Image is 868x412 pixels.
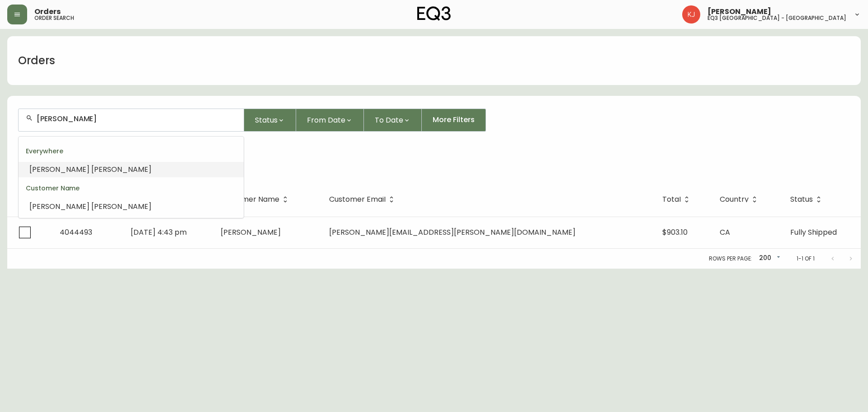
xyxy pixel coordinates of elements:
[37,114,236,123] input: Search
[790,195,825,204] span: Status
[34,15,74,21] h5: order search
[709,255,752,263] p: Rows per page:
[131,227,187,237] span: [DATE] 4:43 pm
[720,195,760,204] span: Country
[329,227,576,237] span: [PERSON_NAME][EMAIL_ADDRESS][PERSON_NAME][DOMAIN_NAME]
[662,195,693,204] span: Total
[221,195,291,204] span: Customer Name
[91,164,151,175] span: [PERSON_NAME]
[755,251,782,266] div: 200
[29,201,90,212] span: [PERSON_NAME]
[682,5,700,24] img: 24a625d34e264d2520941288c4a55f8e
[221,197,279,202] span: Customer Name
[662,197,681,202] span: Total
[720,197,749,202] span: Country
[790,197,813,202] span: Status
[662,227,688,237] span: $903.10
[708,8,771,15] span: [PERSON_NAME]
[19,177,244,199] div: Customer Name
[797,255,815,263] p: 1-1 of 1
[433,115,475,125] span: More Filters
[790,227,837,237] span: Fully Shipped
[296,109,364,132] button: From Date
[244,109,296,132] button: Status
[34,8,61,15] span: Orders
[307,114,345,126] span: From Date
[329,197,386,202] span: Customer Email
[19,140,244,162] div: Everywhere
[375,114,403,126] span: To Date
[417,6,451,21] img: logo
[221,227,281,237] span: [PERSON_NAME]
[720,227,730,237] span: CA
[91,201,151,212] span: [PERSON_NAME]
[255,114,278,126] span: Status
[422,109,486,132] button: More Filters
[364,109,422,132] button: To Date
[708,15,846,21] h5: eq3 [GEOGRAPHIC_DATA] - [GEOGRAPHIC_DATA]
[60,227,92,237] span: 4044493
[329,195,397,204] span: Customer Email
[18,53,55,68] h1: Orders
[29,164,90,175] span: [PERSON_NAME]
